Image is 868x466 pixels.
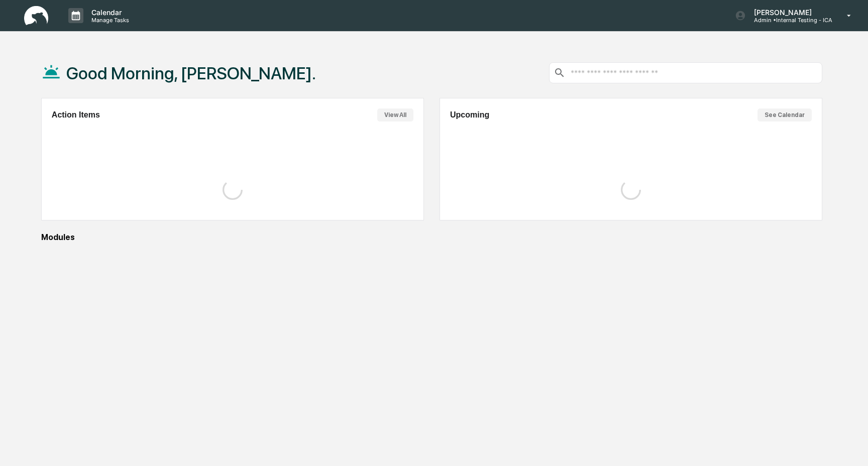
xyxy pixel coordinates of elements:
[24,6,48,26] img: logo
[450,110,489,120] h2: Upcoming
[757,108,812,122] button: See Calendar
[746,17,832,24] p: Admin • Internal Testing - ICA
[746,8,832,17] p: [PERSON_NAME]
[66,63,316,83] h1: Good Morning, [PERSON_NAME].
[41,232,822,242] div: Modules
[52,110,100,120] h2: Action Items
[377,108,413,122] button: View All
[83,17,134,24] p: Manage Tasks
[83,8,134,17] p: Calendar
